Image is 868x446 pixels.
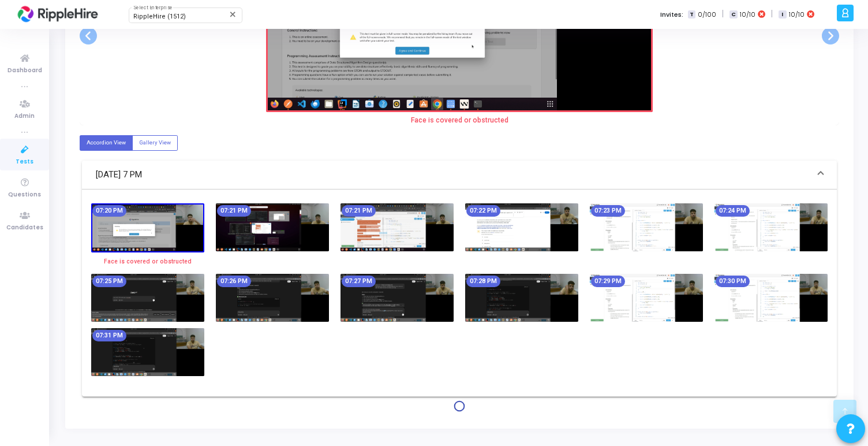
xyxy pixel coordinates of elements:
img: screenshot-1755525634867.jpeg [714,274,828,322]
span: RippleHire (1512) [133,13,186,20]
mat-chip: 07:23 PM [591,205,625,217]
span: Face is covered or obstructed [411,115,508,125]
img: screenshot-1755525154978.jpeg [465,203,578,251]
span: 10/10 [740,10,755,20]
mat-chip: 07:31 PM [92,330,126,341]
img: screenshot-1755525514999.jpeg [465,274,578,322]
span: 0/100 [698,10,716,20]
mat-icon: Clear [229,10,238,19]
img: screenshot-1755525454986.jpeg [341,274,454,322]
span: T [688,10,695,19]
img: screenshot-1755525101860.jpeg [341,203,454,251]
mat-chip: 07:30 PM [716,276,750,287]
span: | [722,8,724,20]
div: [DATE] 7 PM [82,189,837,396]
span: I [779,10,786,19]
img: logo [14,3,101,26]
mat-chip: 07:28 PM [466,276,500,287]
span: Face is covered or obstructed [104,256,192,267]
mat-chip: 07:21 PM [342,205,376,217]
img: screenshot-1755525334989.jpeg [91,274,204,322]
span: Tests [16,157,33,167]
label: Accordion View [80,135,133,151]
mat-panel-title: [DATE] 7 PM [96,168,809,181]
img: screenshot-1755525214999.jpeg [590,203,703,251]
mat-chip: 07:29 PM [591,276,625,287]
mat-chip: 07:27 PM [342,276,376,287]
img: screenshot-1755525694905.jpeg [91,328,204,376]
mat-expansion-panel-header: [DATE] 7 PM [82,161,837,189]
mat-chip: 07:22 PM [466,205,500,217]
mat-chip: 07:26 PM [217,276,251,287]
img: screenshot-1755525094974.jpeg [216,203,329,251]
span: Questions [8,190,41,200]
mat-chip: 07:25 PM [92,276,126,287]
mat-chip: 07:20 PM [92,205,126,217]
mat-chip: 07:21 PM [217,205,251,217]
img: screenshot-1755525394981.jpeg [216,274,329,322]
img: screenshot-1755525034801.jpeg [91,203,204,252]
span: C [729,10,737,19]
span: | [771,8,773,20]
label: Gallery View [132,135,178,151]
span: 10/10 [789,10,805,20]
mat-chip: 07:24 PM [716,205,750,217]
span: Admin [14,112,35,121]
img: screenshot-1755525574980.jpeg [590,274,703,322]
span: Candidates [6,223,43,233]
span: Dashboard [8,66,42,76]
label: Invites: [660,10,683,20]
img: screenshot-1755525274981.jpeg [714,203,828,251]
